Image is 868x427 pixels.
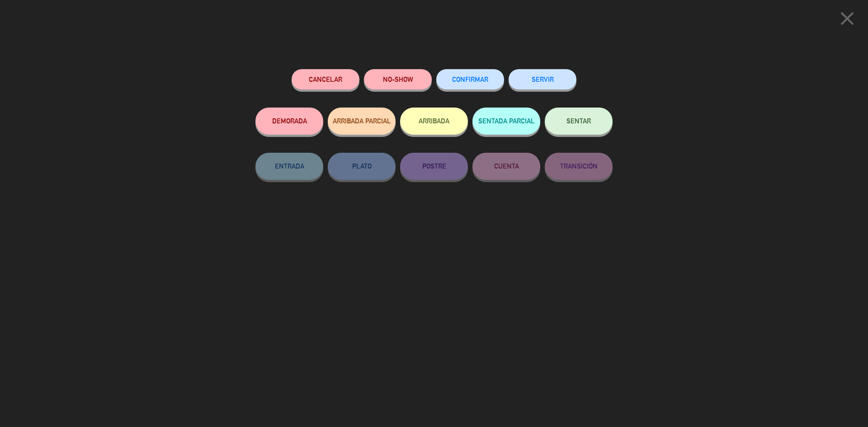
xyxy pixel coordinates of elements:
[328,108,396,135] button: ARRIBADA PARCIAL
[436,69,504,89] button: CONFIRMAR
[833,7,861,33] button: close
[566,117,591,125] span: SENTAR
[333,117,391,125] span: ARRIBADA PARCIAL
[545,153,613,180] button: TRANSICIÓN
[836,7,859,30] i: close
[328,153,396,180] button: PLATO
[509,69,576,89] button: SERVIR
[472,108,540,135] button: SENTADA PARCIAL
[255,153,323,180] button: ENTRADA
[292,69,359,89] button: Cancelar
[364,69,432,89] button: NO-SHOW
[255,108,323,135] button: DEMORADA
[545,108,613,135] button: SENTAR
[400,108,468,135] button: ARRIBADA
[472,153,540,180] button: CUENTA
[400,153,468,180] button: POSTRE
[452,75,488,83] span: CONFIRMAR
